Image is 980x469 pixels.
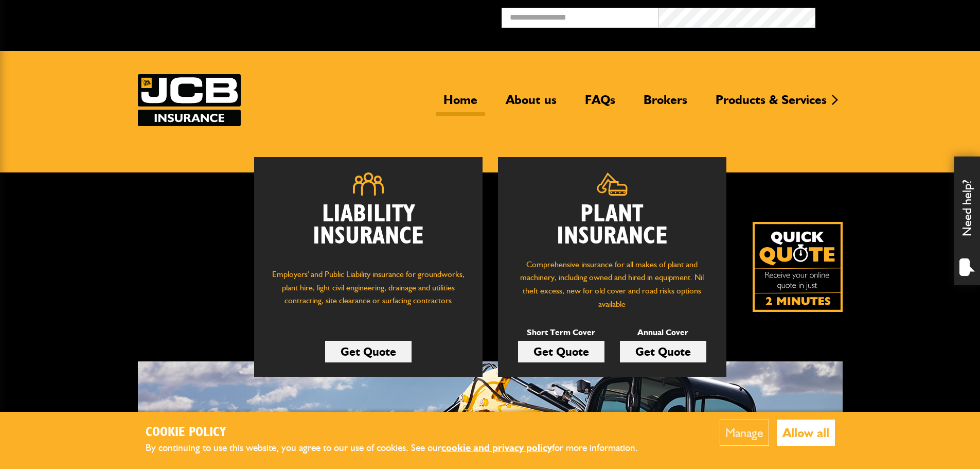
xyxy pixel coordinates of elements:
img: JCB Insurance Services logo [138,74,241,126]
button: Manage [720,420,769,446]
h2: Liability Insurance [270,203,467,258]
a: JCB Insurance Services [138,74,241,126]
a: Get Quote [325,341,412,362]
a: cookie and privacy policy [441,442,552,454]
p: By continuing to use this website, you agree to our use of cookies. See our for more information. [146,440,655,456]
a: Products & Services [708,92,834,116]
p: Comprehensive insurance for all makes of plant and machinery, including owned and hired in equipm... [513,258,711,310]
div: Need help? [954,157,980,285]
a: Get Quote [620,341,706,362]
p: Short Term Cover [518,326,604,339]
h2: Plant Insurance [513,203,711,248]
a: Get your insurance quote isn just 2-minutes [753,222,843,312]
p: Annual Cover [620,326,706,339]
p: Employers' and Public Liability insurance for groundworks, plant hire, light civil engineering, d... [270,268,467,317]
a: Home [436,92,485,116]
h2: Cookie Policy [146,425,655,441]
button: Broker Login [815,8,972,24]
img: Quick Quote [753,222,843,312]
button: Allow all [777,420,835,446]
a: Brokers [636,92,695,116]
a: Get Quote [518,341,604,362]
a: About us [498,92,564,116]
a: FAQs [577,92,623,116]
